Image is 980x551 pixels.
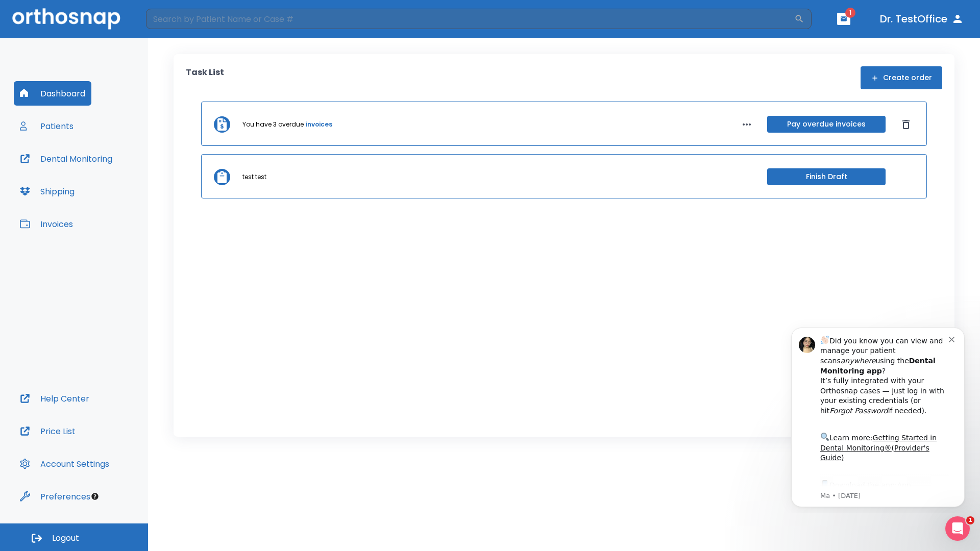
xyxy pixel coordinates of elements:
[44,160,173,212] div: Download the app: | ​ Let us know if you need help getting started!
[186,66,224,89] p: Task List
[876,10,968,28] button: Dr. TestOffice
[845,8,855,18] span: 1
[14,81,91,106] button: Dashboard
[945,516,970,541] iframe: Intercom live chat
[767,116,886,133] button: Pay overdue invoices
[306,120,332,129] a: invoices
[52,533,79,544] span: Logout
[14,386,95,411] button: Help Center
[44,173,173,182] p: Message from Ma, sent 4w ago
[173,16,181,24] button: Dismiss notification
[14,212,79,236] button: Invoices
[14,114,80,138] button: Patients
[966,516,974,524] span: 1
[14,484,96,509] button: Preferences
[242,120,304,129] p: You have 3 overdue
[44,163,135,181] a: App Store
[767,168,886,185] button: Finish Draft
[14,179,81,204] button: Shipping
[898,116,914,133] button: Dismiss
[12,8,120,29] img: Orthosnap
[861,66,942,89] button: Create order
[776,318,980,513] iframe: Intercom notifications message
[90,492,100,501] div: Tooltip anchor
[242,172,266,182] p: test test
[14,146,118,171] button: Dental Monitoring
[146,9,794,29] input: Search by Patient Name or Case #
[14,419,82,443] button: Price List
[14,452,115,476] button: Account Settings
